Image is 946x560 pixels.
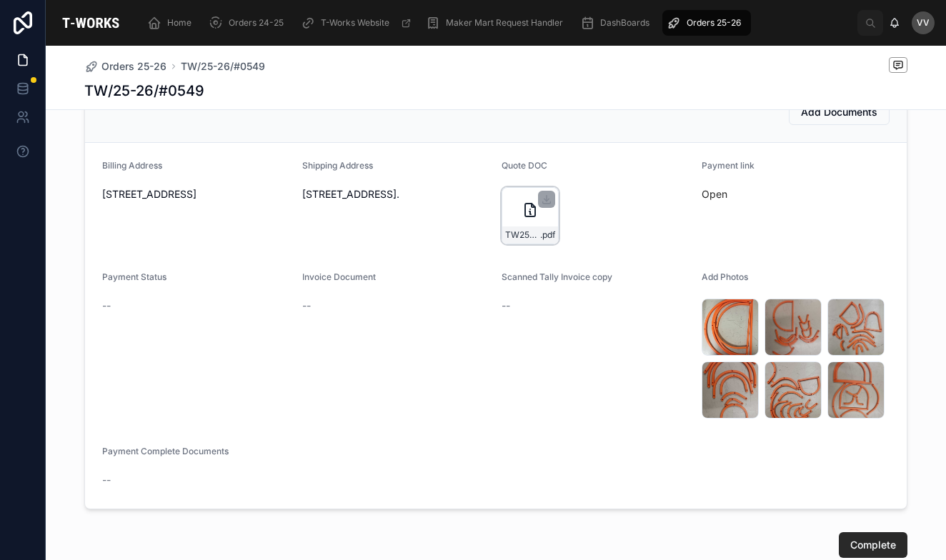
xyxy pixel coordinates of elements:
span: Add Photos [702,271,748,282]
a: TW/25-26/#0549 [181,59,265,74]
span: Home [167,17,191,29]
span: Orders 25-26 [101,59,166,74]
a: T-Works Website [297,10,419,36]
span: -- [502,299,510,313]
a: Orders 24-25 [204,10,294,36]
span: Orders 24-25 [229,17,284,29]
a: Orders 25-26 [84,59,166,74]
a: DashBoards [576,10,659,36]
span: Complete [850,538,896,552]
span: VV [917,17,930,29]
a: Orders 25-26 [662,10,751,36]
span: Add Documents [801,105,877,119]
img: App logo [57,11,124,34]
span: -- [302,299,311,313]
span: TW25-26#0549-(1) [505,229,540,241]
span: Shipping Address [302,160,373,171]
span: [STREET_ADDRESS] [102,187,291,201]
span: Billing Address [102,160,162,171]
span: DashBoards [600,17,649,29]
span: Scanned Tally Invoice copy [502,271,612,282]
span: -- [102,299,111,313]
button: Add Documents [789,99,890,125]
a: Home [143,10,201,36]
button: Complete [839,532,907,558]
span: T-Works Website [321,17,389,29]
span: Payment link [702,160,755,171]
span: Maker Mart Request Handler [446,17,563,29]
span: Quote DOC [502,160,547,171]
span: .pdf [540,229,555,241]
a: Open [702,188,727,200]
span: Orders 25-26 [687,17,741,29]
span: Invoice Document [302,271,376,282]
span: [STREET_ADDRESS]. [302,187,491,201]
div: scrollable content [136,7,857,39]
a: Maker Mart Request Handler [422,10,573,36]
span: -- [102,473,111,487]
h1: TW/25-26/#0549 [84,81,204,101]
span: Payment Status [102,271,166,282]
span: Payment Complete Documents [102,446,229,456]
